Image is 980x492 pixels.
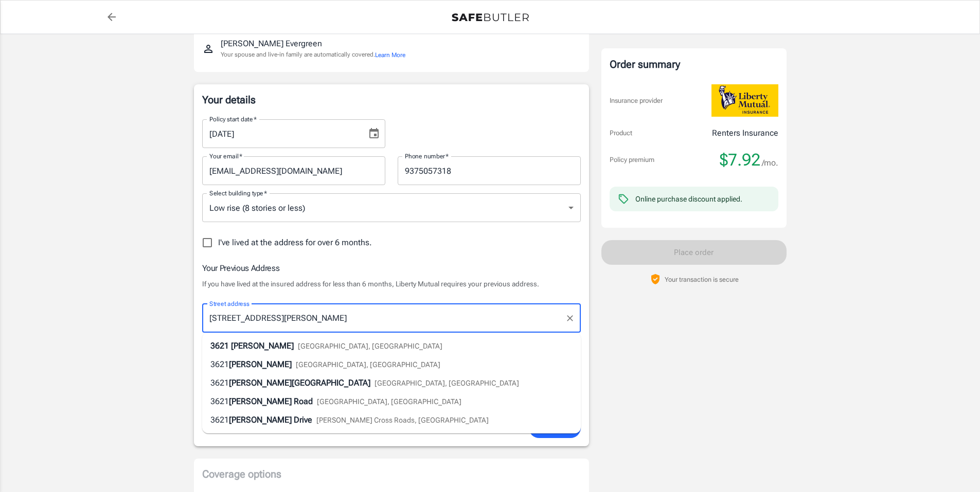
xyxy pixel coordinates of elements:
div: Online purchase discount applied. [635,194,742,204]
span: 3621 [210,378,229,388]
p: Renters Insurance [712,127,778,139]
label: Phone number [405,152,449,160]
svg: Insured person [202,43,215,55]
span: [GEOGRAPHIC_DATA], [GEOGRAPHIC_DATA] [296,360,440,369]
span: [PERSON_NAME] Drive [229,415,312,425]
span: [PERSON_NAME] [229,359,292,369]
p: Your transaction is secure [665,275,739,284]
button: Choose date, selected date is Oct 17, 2025 [364,123,384,144]
span: 3621 [210,341,229,351]
label: Your email [209,152,242,160]
p: Your details [202,93,581,107]
input: MM/DD/YYYY [202,119,360,148]
span: [GEOGRAPHIC_DATA], [GEOGRAPHIC_DATA] [298,342,442,350]
span: I've lived at the address for over 6 months. [218,236,372,249]
p: Policy premium [610,155,654,165]
img: Back to quotes [452,13,529,22]
img: Liberty Mutual [711,84,778,117]
span: [GEOGRAPHIC_DATA], [GEOGRAPHIC_DATA] [317,397,461,406]
a: back to quotes [101,7,122,27]
span: [PERSON_NAME] Road [229,396,313,406]
span: /mo. [762,156,778,170]
label: Street address [209,299,250,308]
button: Learn More [375,50,405,60]
p: Insurance provider [610,96,663,106]
span: 3621 [210,359,229,369]
span: 3621 [210,396,229,406]
button: Clear [563,311,577,325]
span: [PERSON_NAME][GEOGRAPHIC_DATA] [229,378,370,388]
label: Select building type [209,189,267,197]
span: 3621 [210,415,229,425]
div: Low rise (8 stories or less) [202,193,581,222]
div: Order summary [610,57,778,72]
span: [PERSON_NAME] [231,341,294,351]
span: $7.92 [720,150,760,170]
span: [GEOGRAPHIC_DATA], [GEOGRAPHIC_DATA] [375,379,519,387]
input: Enter email [202,156,385,185]
p: [PERSON_NAME] Evergreen [221,38,322,50]
label: Policy start date [209,115,257,123]
h6: Your Previous Address [202,262,581,275]
span: [PERSON_NAME] Cross Roads, [GEOGRAPHIC_DATA] [316,416,489,424]
p: If you have lived at the insured address for less than 6 months, Liberty Mutual requires your pre... [202,279,581,289]
p: Your spouse and live-in family are automatically covered. [221,50,405,60]
input: Enter number [398,156,581,185]
p: Product [610,128,632,138]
